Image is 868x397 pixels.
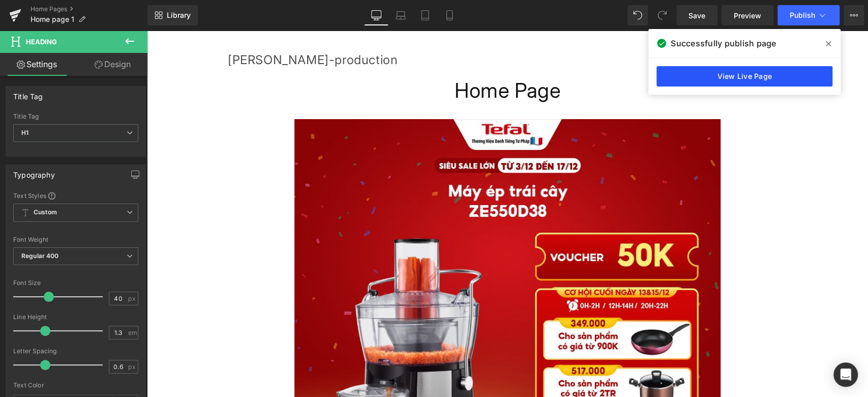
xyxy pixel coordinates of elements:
div: Letter Spacing [13,348,138,355]
b: Custom [34,208,57,217]
a: Design [76,53,149,76]
div: Typography [13,165,55,179]
span: Successfully publish page [671,37,776,49]
summary: Search [597,18,620,41]
a: New Library [147,5,198,25]
div: Text Color [13,382,138,389]
button: Redo [652,5,672,25]
b: Regular 400 [21,252,59,260]
span: [PERSON_NAME]-production [81,22,251,37]
span: Home page 1 [31,15,74,23]
span: Preview [734,10,761,21]
div: Line Height [13,314,138,321]
div: Text Styles [13,191,138,200]
a: Preview [722,5,773,25]
button: Undo [627,5,648,25]
a: Mobile [437,5,462,25]
div: Title Tag [13,87,43,101]
a: Desktop [364,5,388,25]
a: View Live Page [656,66,832,87]
a: Tablet [413,5,437,25]
div: Font Weight [13,236,138,243]
button: More [844,5,864,25]
span: Publish [790,11,815,19]
span: Save [689,10,705,21]
span: px [128,295,137,302]
a: Laptop [388,5,413,25]
span: Heading [26,38,57,46]
button: Publish [777,5,840,25]
div: Title Tag [13,113,138,120]
span: Library [167,11,191,20]
div: Font Size [13,279,138,287]
span: em [128,329,137,336]
b: H1 [21,129,28,136]
a: Home Pages [31,5,147,13]
span: px [128,363,137,370]
div: Open Intercom Messenger [833,362,858,387]
a: [PERSON_NAME]-production [77,20,255,40]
